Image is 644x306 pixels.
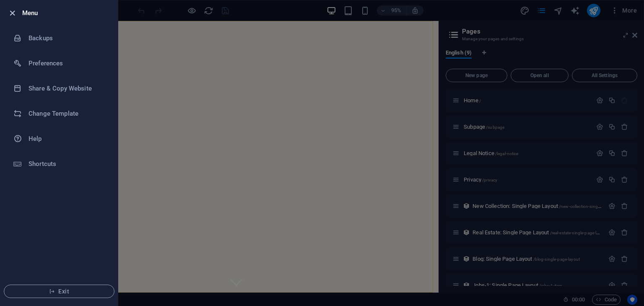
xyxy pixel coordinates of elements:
[29,58,106,68] h6: Preferences
[29,134,106,144] h6: Help
[4,285,114,298] button: Exit
[19,265,30,267] button: 1
[22,8,111,18] h6: Menu
[29,159,106,169] h6: Shortcuts
[11,288,107,295] span: Exit
[19,285,30,287] button: 3
[0,126,118,151] a: Help
[19,275,30,277] button: 2
[29,33,106,43] h6: Backups
[29,109,106,119] h6: Change Template
[29,83,106,93] h6: Share & Copy Website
